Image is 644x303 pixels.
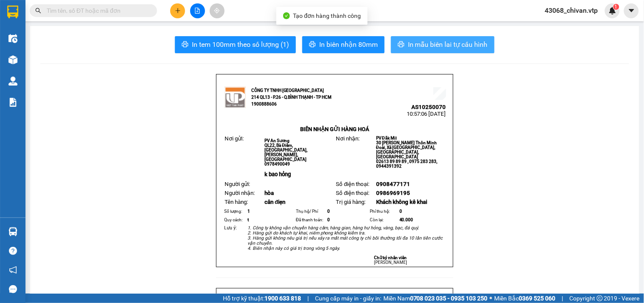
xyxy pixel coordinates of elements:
[190,3,205,18] button: file-add
[295,216,326,224] td: Đã thanh toán:
[264,295,301,302] strong: 1900 633 818
[368,216,398,224] td: Còn lại:
[225,181,250,187] span: Người gửi:
[328,217,330,222] span: 0
[182,41,188,49] span: printer
[407,111,446,117] span: 10:57:06 [DATE]
[376,181,410,187] span: 0908477171
[624,3,639,18] button: caret-down
[615,4,618,10] span: 1
[609,7,616,14] img: icon-new-feature
[225,135,244,142] span: Nơi gửi:
[8,227,17,236] img: warehouse-icon
[336,135,360,142] span: Nơi nhận:
[368,207,398,216] td: Phí thu hộ:
[336,199,366,205] span: Trị giá hàng:
[412,104,446,110] span: AS10250070
[192,39,289,50] span: In tem 100mm theo số lượng (1)
[8,77,17,86] img: warehouse-icon
[35,8,41,14] span: search
[47,6,147,15] input: Tìm tên, số ĐT hoặc mã đơn
[399,209,402,214] span: 0
[247,225,443,251] em: 1. Công ty không vận chuyển hàng cấm, hàng gian, hàng hư hỏng, vàng, bạc, đá quý. 2. Hàng gửi do ...
[562,294,563,303] span: |
[264,162,290,166] span: 0978490049
[376,199,427,205] span: Khách không kê khai
[223,294,301,303] span: Hỗ trợ kỹ thuật:
[81,38,120,45] span: 10:50:36 [DATE]
[391,36,495,53] button: printerIn mẫu biên lai tự cấu hình
[264,143,307,162] span: QL22, Bà Điểm, [GEOGRAPHIC_DATA], [PERSON_NAME], [GEOGRAPHIC_DATA]
[410,295,488,302] strong: 0708 023 035 - 0935 103 250
[214,8,220,14] span: aim
[223,216,246,224] td: Quy cách:
[85,32,120,38] span: AS10250069
[628,7,636,14] span: caret-down
[225,190,255,196] span: Người nhận:
[9,285,17,293] span: message
[283,12,290,19] span: check-circle
[251,88,332,106] strong: CÔNG TY TNHH [GEOGRAPHIC_DATA] 214 QL13 - P.26 - Q.BÌNH THẠNH - TP HCM 1900888606
[336,181,369,187] span: Số điện thoại:
[175,36,296,53] button: printerIn tem 100mm theo số lượng (1)
[293,12,361,19] span: Tạo đơn hàng thành công
[22,14,69,46] strong: CÔNG TY TNHH [GEOGRAPHIC_DATA] 214 QL13 - P.26 - Q.BÌNH THẠNH - TP HCM 1900888606
[376,159,437,169] span: 02613 89 89 89 , 0975 283 283, 0944391392
[8,34,17,43] img: warehouse-icon
[225,199,248,205] span: Tên hàng:
[8,59,17,71] span: Nơi gửi:
[336,190,369,196] span: Số điện thoại:
[9,266,17,274] span: notification
[398,41,405,49] span: printer
[225,87,246,108] img: logo
[175,8,181,14] span: plus
[29,51,98,57] strong: BIÊN NHẬN GỬI HÀNG HOÁ
[247,209,250,214] span: 1
[597,295,603,301] span: copyright
[307,294,309,303] span: |
[495,294,556,303] span: Miền Bắc
[295,207,326,216] td: Thụ hộ/ Phí
[210,3,225,18] button: aim
[383,294,488,303] span: Miền Nam
[490,297,492,300] span: ⚪️
[376,140,437,159] span: 30 [PERSON_NAME] Thôn Minh Đoài, Xã [GEOGRAPHIC_DATA], [GEOGRAPHIC_DATA], [GEOGRAPHIC_DATA]
[170,3,185,18] button: plus
[264,138,290,143] span: PV An Sương
[264,171,291,177] span: k bao hỏng
[85,60,118,69] span: PV [PERSON_NAME]
[224,225,237,231] span: Lưu ý:
[29,62,54,66] span: PV An Sương
[315,294,381,303] span: Cung cấp máy in - giấy in:
[247,217,249,222] span: t
[376,136,397,140] span: PV Đắk Mil
[408,39,488,50] span: In mẫu biên lai tự cấu hình
[309,41,316,49] span: printer
[9,247,17,255] span: question-circle
[8,55,17,64] img: warehouse-icon
[7,6,18,18] img: logo-vxr
[223,207,246,216] td: Số lượng:
[300,126,369,132] strong: BIÊN NHẬN GỬI HÀNG HOÁ
[65,59,79,71] span: Nơi nhận:
[8,19,20,40] img: logo
[319,39,378,50] span: In biên nhận 80mm
[264,190,274,196] span: hòa
[374,260,407,265] span: [PERSON_NAME]
[8,98,17,107] img: solution-icon
[374,255,407,260] strong: Chữ ký nhân viên
[399,217,413,222] span: 40.000
[376,190,410,196] span: 0986969195
[264,199,285,205] span: cân điẹn
[302,36,385,53] button: printerIn biên nhận 80mm
[328,209,330,214] span: 0
[538,5,605,16] span: 43068_chivan.vtp
[613,4,619,10] sup: 1
[194,8,200,14] span: file-add
[519,295,556,302] strong: 0369 525 060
